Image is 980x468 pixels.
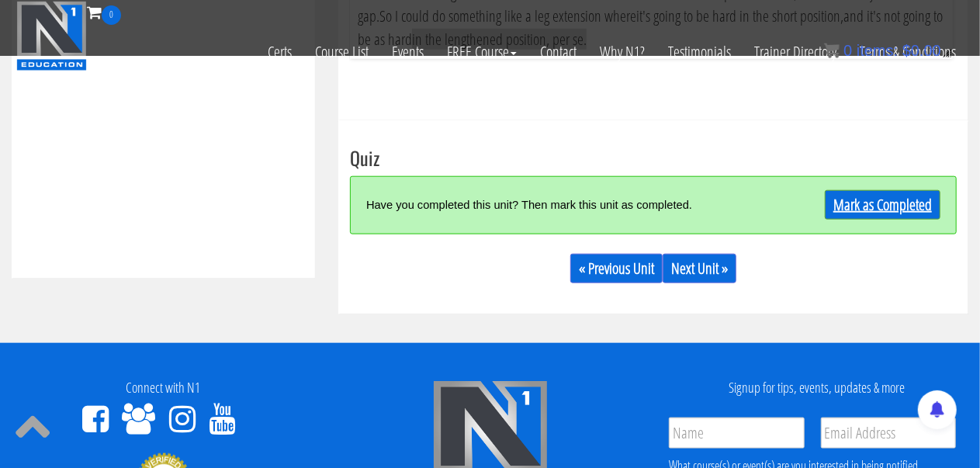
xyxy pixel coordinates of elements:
a: Trainer Directory [743,25,848,79]
h4: Connect with N1 [12,380,315,396]
a: Contact [528,25,588,79]
a: Why N1? [588,25,656,79]
img: icon11.png [824,43,840,58]
img: n1-education [16,1,87,71]
a: 0 [87,2,121,23]
a: Terms & Conditions [848,25,968,79]
input: Name [669,418,805,449]
a: « Previous Unit [570,254,663,283]
span: 0 [843,42,852,59]
h4: Signup for tips, events, updates & more [665,380,968,396]
a: Mark as Completed [825,190,940,220]
a: Next Unit » [663,254,736,283]
a: FREE Course [435,25,528,79]
span: items: [857,42,898,59]
a: Events [380,25,435,79]
bdi: 0.00 [902,42,941,59]
input: Email Address [821,418,957,449]
a: 0 items: $0.00 [824,42,941,59]
a: Certs [256,25,303,79]
h3: Quiz [350,147,957,168]
a: Testimonials [656,25,743,79]
div: Have you completed this unit? Then mark this unit as completed. [366,189,790,222]
span: $ [902,42,911,59]
a: Course List [303,25,380,79]
span: 0 [102,5,121,25]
